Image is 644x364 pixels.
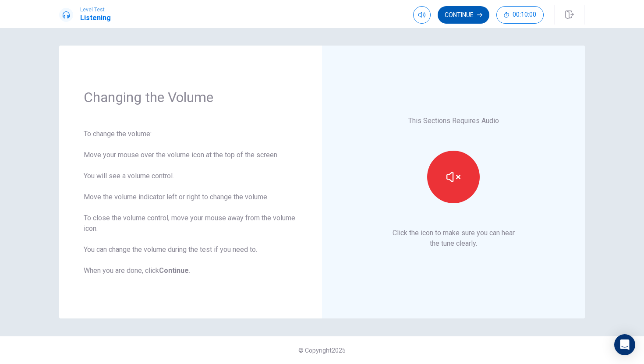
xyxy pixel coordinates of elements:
[84,129,297,276] div: To change the volume: Move your mouse over the volume icon at the top of the screen. You will see...
[159,266,189,275] b: Continue
[80,7,111,13] span: Level Test
[438,6,489,24] button: Continue
[298,347,346,354] span: © Copyright 2025
[614,334,635,355] div: Open Intercom Messenger
[513,11,536,18] span: 00:10:00
[80,13,111,23] h1: Listening
[496,6,544,24] button: 00:10:00
[393,228,515,249] p: Click the icon to make sure you can hear the tune clearly.
[84,88,297,106] h1: Changing the Volume
[408,116,499,126] p: This Sections Requires Audio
